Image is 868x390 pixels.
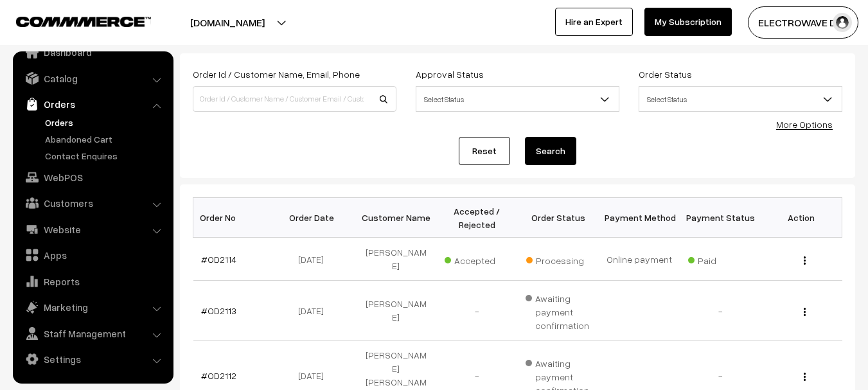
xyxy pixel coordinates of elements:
[274,198,355,238] th: Order Date
[436,198,517,238] th: Accepted / Rejected
[804,308,806,316] img: Menu
[16,67,169,90] a: Catalog
[16,322,169,345] a: Staff Management
[555,8,633,36] a: Hire an Expert
[16,296,169,319] a: Marketing
[804,373,806,381] img: Menu
[16,40,169,64] a: Dashboard
[416,67,484,81] label: Approval Status
[193,86,396,112] input: Order Id / Customer Name / Customer Email / Customer Phone
[748,6,858,39] button: ELECTROWAVE DE…
[436,281,517,341] td: -
[599,198,680,238] th: Payment Method
[355,198,436,238] th: Customer Name
[355,238,436,281] td: [PERSON_NAME]
[274,281,355,341] td: [DATE]
[16,93,169,116] a: Orders
[833,13,852,32] img: user
[193,198,274,238] th: Order No
[761,198,842,238] th: Action
[680,198,761,238] th: Payment Status
[526,251,590,267] span: Processing
[644,8,732,36] a: My Subscription
[776,119,833,130] a: More Options
[201,254,236,265] a: #OD2114
[639,86,842,112] span: Select Status
[416,88,619,111] span: Select Status
[416,86,619,112] span: Select Status
[201,305,236,316] a: #OD2113
[639,88,842,111] span: Select Status
[518,198,599,238] th: Order Status
[16,218,169,241] a: Website
[16,17,151,26] img: COMMMERCE
[16,270,169,293] a: Reports
[804,256,806,265] img: Menu
[201,370,236,381] a: #OD2112
[16,191,169,215] a: Customers
[680,281,761,341] td: -
[16,166,169,189] a: WebPOS
[42,149,169,163] a: Contact Enquires
[688,251,752,267] span: Paid
[16,13,128,28] a: COMMMERCE
[639,67,692,81] label: Order Status
[274,238,355,281] td: [DATE]
[525,137,576,165] button: Search
[526,288,591,332] span: Awaiting payment confirmation
[355,281,436,341] td: [PERSON_NAME]
[193,67,360,81] label: Order Id / Customer Name, Email, Phone
[42,116,169,129] a: Orders
[459,137,510,165] a: Reset
[16,244,169,267] a: Apps
[445,251,509,267] span: Accepted
[599,238,680,281] td: Online payment
[145,6,310,39] button: [DOMAIN_NAME]
[42,132,169,146] a: Abandoned Cart
[16,348,169,371] a: Settings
